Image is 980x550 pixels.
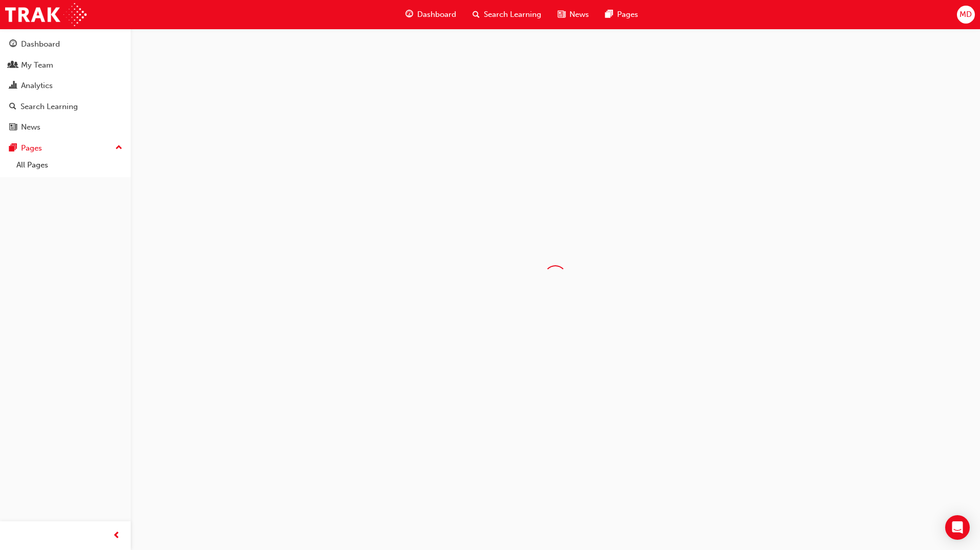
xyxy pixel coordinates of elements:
span: Pages [617,9,638,20]
div: Pages [21,142,42,154]
a: news-iconNews [549,4,597,25]
span: pages-icon [605,8,613,21]
a: pages-iconPages [597,4,646,25]
span: people-icon [9,61,17,70]
span: search-icon [9,102,16,112]
button: DashboardMy TeamAnalyticsSearch LearningNews [4,33,127,139]
span: search-icon [473,8,480,21]
span: News [569,9,589,20]
a: My Team [4,56,127,75]
div: My Team [21,59,53,71]
div: Open Intercom Messenger [945,515,970,540]
span: Search Learning [484,9,541,20]
div: Analytics [21,80,53,92]
span: up-icon [115,141,122,155]
a: News [4,118,127,137]
div: Search Learning [21,101,78,113]
span: pages-icon [9,144,17,153]
button: MD [957,6,975,24]
span: Dashboard [417,9,456,20]
span: guage-icon [9,40,17,49]
img: Trak [5,3,87,26]
div: Dashboard [21,38,60,50]
a: search-iconSearch Learning [464,4,549,25]
a: Dashboard [4,35,127,54]
button: Pages [4,139,127,158]
a: Analytics [4,76,127,95]
span: news-icon [558,8,565,21]
a: Search Learning [4,97,127,116]
span: MD [959,9,972,20]
div: News [21,121,40,133]
span: chart-icon [9,81,17,91]
a: All Pages [12,157,127,173]
a: guage-iconDashboard [397,4,464,25]
span: guage-icon [405,8,413,21]
span: news-icon [9,123,17,132]
span: prev-icon [113,530,120,542]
